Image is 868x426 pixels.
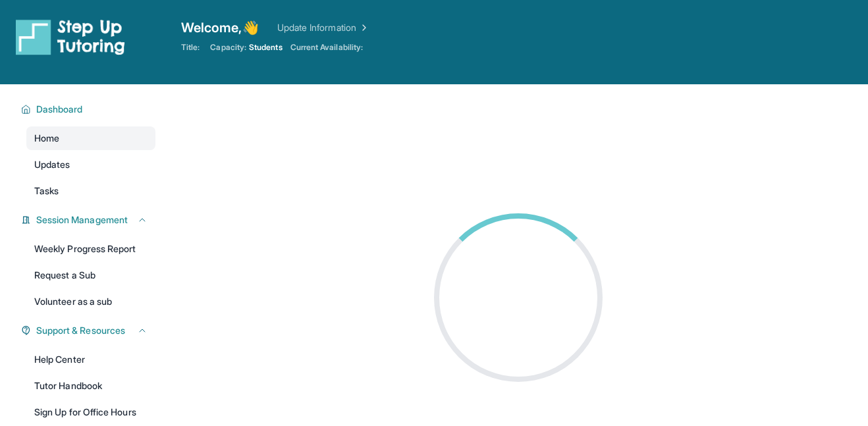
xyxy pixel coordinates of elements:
a: Volunteer as a sub [26,290,155,313]
a: Updates [26,153,155,176]
span: Title: [181,42,200,53]
span: Home [34,132,59,145]
span: Capacity: [210,42,246,53]
button: Session Management [31,213,148,226]
span: Support & Resources [36,324,125,337]
a: Request a Sub [26,263,155,287]
img: logo [16,18,125,55]
span: Students [249,42,283,53]
img: Chevron Right [356,21,369,34]
span: Dashboard [36,103,83,116]
a: Sign Up for Office Hours [26,400,155,424]
button: Support & Resources [31,324,148,337]
a: Home [26,126,155,150]
a: Tasks [26,179,155,203]
span: Tasks [34,184,59,198]
a: Tutor Handbook [26,374,155,398]
a: Weekly Progress Report [26,237,155,261]
a: Help Center [26,348,155,371]
span: Session Management [36,213,128,226]
span: Welcome, 👋 [181,18,259,37]
span: Current Availability: [290,42,363,53]
button: Dashboard [31,103,148,116]
a: Update Information [277,21,369,34]
span: Updates [34,158,70,171]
